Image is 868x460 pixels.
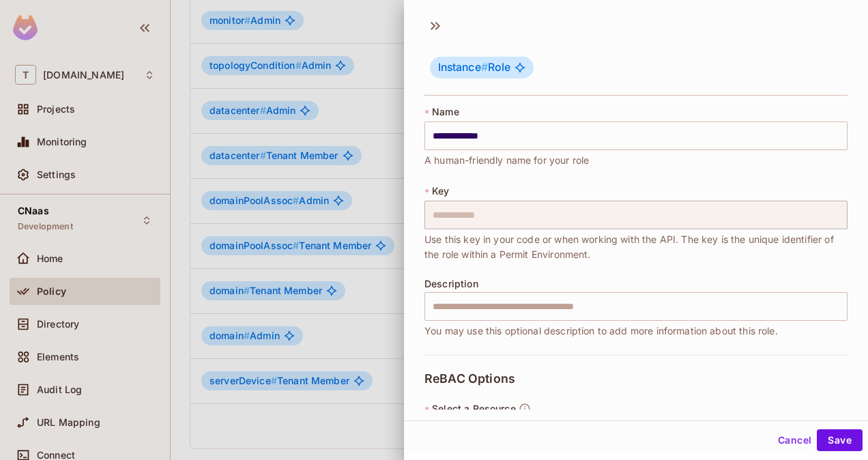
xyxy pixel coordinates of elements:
[438,61,510,74] span: Role
[772,429,817,451] button: Cancel
[424,372,515,386] span: ReBAC Options
[438,61,488,74] span: Instance
[424,278,478,289] span: Description
[432,403,516,414] span: Select a Resource
[432,186,449,197] span: Key
[424,232,848,262] span: Use this key in your code or when working with the API. The key is the unique identifier of the r...
[424,324,778,339] span: You may use this optional description to add more information about this role.
[424,153,589,168] span: A human-friendly name for your role
[432,106,459,117] span: Name
[817,429,863,451] button: Save
[481,61,488,74] span: #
